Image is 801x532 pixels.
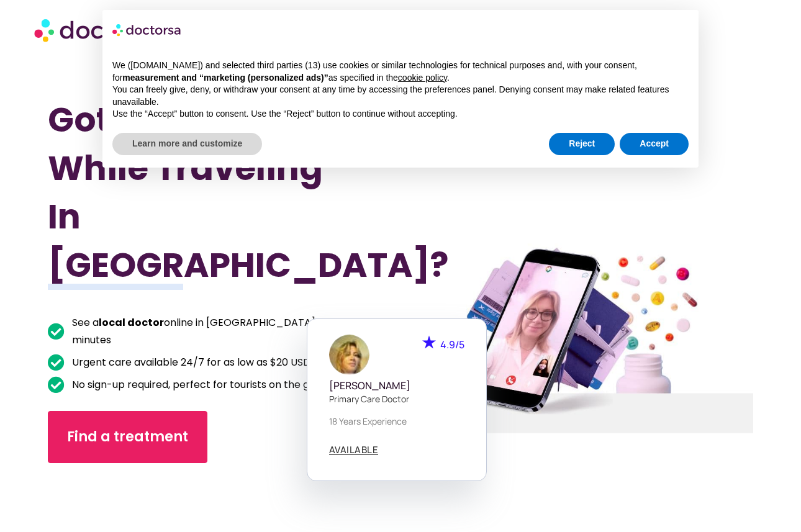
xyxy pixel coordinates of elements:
[329,415,464,428] p: 18 years experience
[122,73,328,83] strong: measurement and “marketing (personalized ads)”
[99,315,164,330] b: local doctor
[69,376,315,394] span: No sign-up required, perfect for tourists on the go
[440,338,464,351] span: 4.9/5
[329,380,464,392] h5: [PERSON_NAME]
[48,96,347,289] h1: Got Sick While Traveling In [GEOGRAPHIC_DATA]?
[69,354,310,371] span: Urgent care available 24/7 for as low as $20 USD
[112,108,689,120] p: Use the “Accept” button to consent. Use the “Reject” button to continue without accepting.
[329,392,464,405] p: Primary care doctor
[329,445,379,455] a: AVAILABLE
[112,133,262,155] button: Learn more and customize
[67,427,188,447] span: Find a treatment
[620,133,689,155] button: Accept
[549,133,615,155] button: Reject
[398,73,447,83] a: cookie policy
[112,84,689,108] p: You can freely give, deny, or withdraw your consent at any time by accessing the preferences pane...
[69,314,348,349] span: See a online in [GEOGRAPHIC_DATA] in minutes
[112,60,689,84] p: We ([DOMAIN_NAME]) and selected third parties (13) use cookies or similar technologies for techni...
[48,411,207,463] a: Find a treatment
[112,20,182,40] img: logo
